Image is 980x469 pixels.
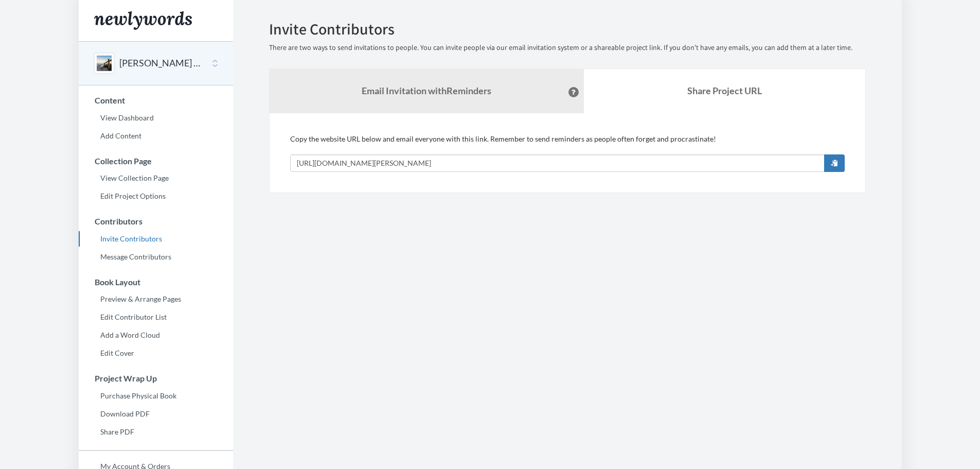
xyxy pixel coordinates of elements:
[21,7,58,16] span: Support
[362,85,491,96] strong: Email Invitation with Reminders
[79,291,233,307] a: Preview & Arrange Pages
[79,345,233,361] a: Edit Cover
[79,424,233,440] a: Share PDF
[79,406,233,422] a: Download PDF
[79,96,233,105] h3: Content
[79,157,233,166] h3: Collection Page
[79,128,233,144] a: Add Content
[79,388,233,404] a: Purchase Physical Book
[290,134,845,172] div: Copy the website URL below and email everyone with this link. Remember to send reminders as peopl...
[79,309,233,325] a: Edit Contributor List
[79,327,233,343] a: Add a Word Cloud
[79,188,233,204] a: Edit Project Options
[79,217,233,226] h3: Contributors
[269,43,866,53] p: There are two ways to send invitations to people. You can invite people via our email invitation ...
[79,110,233,126] a: View Dashboard
[79,249,233,265] a: Message Contributors
[269,21,866,38] h2: Invite Contributors
[119,57,203,70] button: [PERSON_NAME] Retirement
[94,11,192,30] img: Newlywords logo
[79,170,233,186] a: View Collection Page
[79,374,233,383] h3: Project Wrap Up
[79,231,233,247] a: Invite Contributors
[79,277,233,287] h3: Book Layout
[687,85,762,96] b: Share Project URL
